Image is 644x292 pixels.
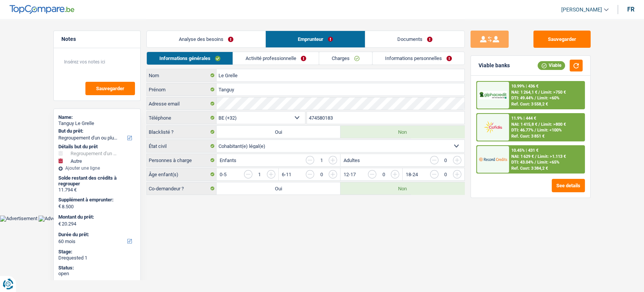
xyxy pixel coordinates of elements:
a: [PERSON_NAME] [555,3,609,16]
img: Cofidis [479,120,507,134]
div: 11.9% | 444 € [511,116,536,121]
div: Status: [58,265,136,271]
a: Activité professionnelle [233,52,319,65]
label: État civil [147,140,217,152]
label: Non [340,126,464,138]
div: 10.45% | 431 € [511,148,538,153]
span: NAI: 1 629 € [511,154,534,159]
div: 0 [442,158,449,163]
label: Nom [147,69,217,81]
label: Personnes à charge [147,154,217,166]
label: Téléphone [147,112,217,124]
label: Montant du prêt: [58,214,134,220]
input: 401020304 [307,112,464,124]
span: / [538,122,540,127]
label: Co-demandeur ? [147,182,217,195]
h5: Notes [61,36,133,42]
div: 11.794 € [58,187,136,193]
label: Blacklisté ? [147,126,217,138]
label: Âge enfant(s) [147,168,217,180]
a: Informations personnelles [373,52,464,65]
span: DTI: 46.77% [511,128,533,133]
div: open [58,271,136,277]
button: Sauvegarder [85,82,135,95]
span: [PERSON_NAME] [561,6,602,13]
label: Non [340,182,464,195]
span: Sauvegarder [96,86,124,91]
img: TopCompare Logo [10,5,74,14]
div: 10.99% | 436 € [511,84,538,89]
img: Advertisement [39,216,76,222]
span: / [535,128,536,133]
img: Record Credits [479,152,507,166]
a: Analyse des besoins [147,31,265,47]
span: DTI: 49.44% [511,96,533,101]
a: Emprunteur [266,31,365,47]
span: Limit: >750 € [541,90,566,95]
label: Prénom [147,83,217,96]
span: / [535,96,536,101]
div: 1 [256,172,263,177]
div: Tanguy Le Grelle [58,120,136,127]
button: See details [552,179,585,192]
label: But du prêt: [58,128,134,134]
div: Solde restant des crédits à regrouper [58,175,136,187]
span: Limit: <65% [537,160,559,165]
span: Limit: >800 € [541,122,566,127]
label: Durée du prêt: [58,232,134,238]
button: Sauvegarder [533,31,591,48]
div: fr [627,6,634,13]
a: Documents [365,31,464,47]
label: Enfants [220,158,236,163]
a: Charges [319,52,372,65]
label: 0-5 [220,172,226,177]
span: DTI: 43.04% [511,160,533,165]
span: NAI: 1 264,1 € [511,90,537,95]
span: € [58,203,61,209]
span: Limit: <100% [537,128,562,133]
span: / [538,90,540,95]
div: Stage: [58,249,136,255]
a: Informations générales [147,52,233,65]
div: Drequested 1 [58,255,136,261]
div: Viable banks [479,62,510,69]
label: Oui [217,182,340,195]
span: / [535,154,536,159]
div: Viable [538,61,565,70]
label: Adresse email [147,97,217,110]
span: NAI: 1 415,8 € [511,122,537,127]
span: € [58,221,61,227]
span: / [535,160,536,165]
label: Oui [217,126,340,138]
div: 1 [318,158,325,163]
label: Supplément à emprunter: [58,197,134,203]
span: Limit: >1.113 € [538,154,566,159]
div: Ref. Cost: 3 384,2 € [511,166,548,171]
div: Name: [58,114,136,120]
img: AlphaCredit [479,91,507,100]
span: Limit: <60% [537,96,559,101]
div: Ajouter une ligne [58,165,136,171]
div: Détails but du prêt [58,144,136,150]
label: Adultes [344,158,360,163]
div: Ref. Cost: 3 851 € [511,134,544,139]
div: Ref. Cost: 3 558,2 € [511,102,548,107]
